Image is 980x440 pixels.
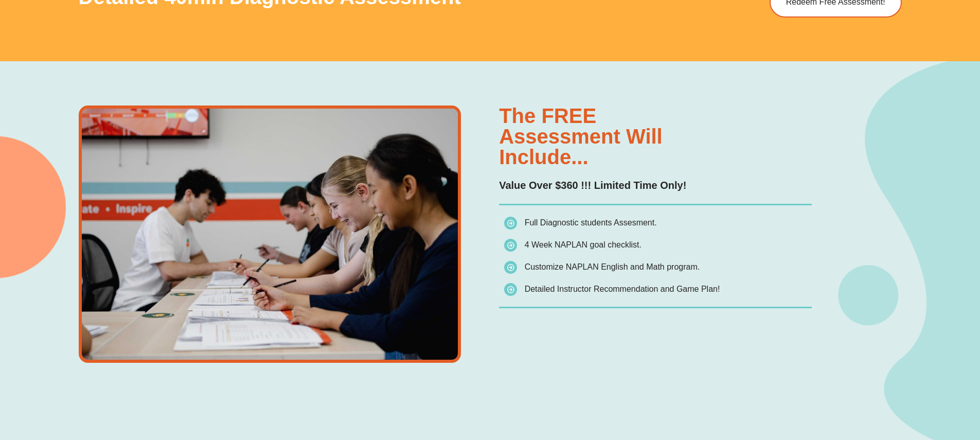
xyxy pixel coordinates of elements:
p: Value Over $360 !!! Limited Time Only! [499,178,812,193]
iframe: Chat Widget [804,324,980,440]
img: icon-list.png [504,261,517,274]
span: 4 Week NAPLAN goal checklist. [525,240,642,249]
img: icon-list.png [504,217,517,230]
img: icon-list.png [504,283,517,296]
h3: The FREE assessment will include... [499,105,812,167]
img: icon-list.png [504,239,517,252]
span: Customize NAPLAN English and Math program. [525,262,700,271]
span: Full Diagnostic students Assesment. [525,218,657,227]
span: Detailed Instructor Recommendation and Game Plan! [525,285,720,293]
